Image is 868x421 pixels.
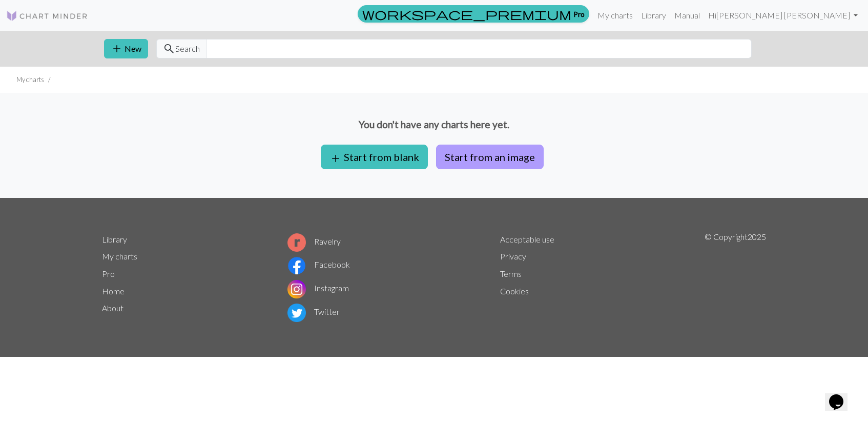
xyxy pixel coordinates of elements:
[287,304,306,322] img: Twitter logo
[102,234,127,244] a: Library
[500,251,526,261] a: Privacy
[329,151,342,166] span: add
[287,280,306,298] img: Instagram logo
[500,286,529,296] a: Cookies
[175,43,200,55] span: Search
[358,5,589,23] a: Pro
[287,307,340,316] a: Twitter
[436,145,544,169] button: Start from an image
[104,39,148,58] button: New
[102,251,137,261] a: My charts
[670,5,704,26] a: Manual
[287,236,341,246] a: Ravelry
[704,5,862,26] a: Hi[PERSON_NAME] [PERSON_NAME]
[6,10,88,22] img: Logo
[362,7,571,21] span: workspace_premium
[321,145,428,169] button: Start from blank
[287,259,350,269] a: Facebook
[16,75,44,85] li: My charts
[102,269,115,278] a: Pro
[287,233,306,252] img: Ravelry logo
[163,42,175,56] span: search
[500,234,554,244] a: Acceptable use
[637,5,670,26] a: Library
[102,286,125,296] a: Home
[102,303,123,313] a: About
[287,256,306,275] img: Facebook logo
[287,283,349,293] a: Instagram
[705,231,766,324] p: © Copyright 2025
[825,380,858,411] iframe: chat widget
[432,151,548,161] a: Start from an image
[500,269,522,278] a: Terms
[111,42,123,56] span: add
[593,5,637,26] a: My charts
